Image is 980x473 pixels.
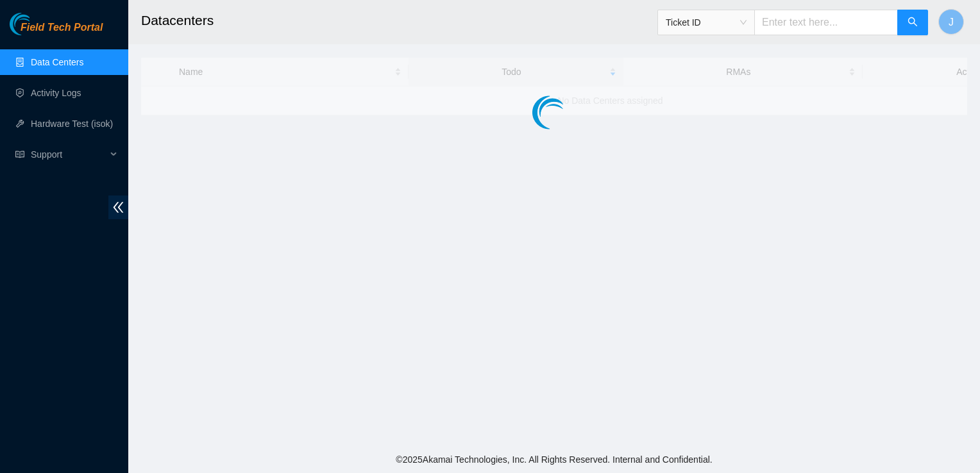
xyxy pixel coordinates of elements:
[15,150,24,159] span: read
[21,22,103,34] span: Field Tech Portal
[949,14,954,30] span: J
[31,88,81,98] a: Activity Logs
[754,10,898,35] input: Enter text here...
[938,9,964,35] button: J
[10,23,103,40] a: Akamai TechnologiesField Tech Portal
[108,195,128,219] span: double-left
[897,10,928,35] button: search
[31,142,106,167] span: Support
[31,119,113,129] a: Hardware Test (isok)
[128,446,980,473] footer: © 2025 Akamai Technologies, Inc. All Rights Reserved. Internal and Confidential.
[31,57,83,67] a: Data Centers
[10,13,65,35] img: Akamai Technologies
[908,17,918,29] span: search
[666,13,747,32] span: Ticket ID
